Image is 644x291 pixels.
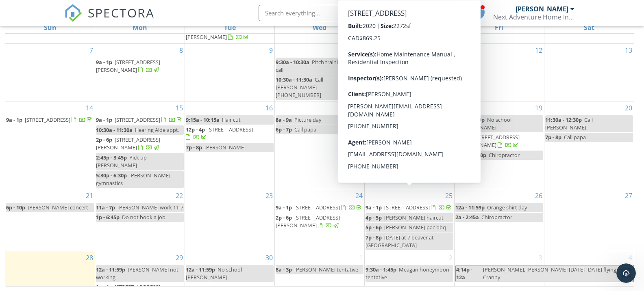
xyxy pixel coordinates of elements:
[366,224,382,231] span: 5p - 6p
[489,151,520,159] span: Chiropractor
[13,71,106,79] span: Click here to view the email.
[39,4,65,10] h1: Support
[366,58,396,66] span: 9:30a - 1:30p
[294,116,321,123] span: Picture day
[39,229,45,235] button: Gif picker
[186,266,215,273] span: 12a - 11:59p
[627,251,634,264] a: Go to October 4, 2025
[455,134,472,141] span: 9a - 3p
[39,10,79,18] p: Active 15h ago
[455,213,479,221] span: 2a - 2:45a
[276,214,340,229] span: [STREET_ADDRESS][PERSON_NAME]
[186,25,274,42] a: [STREET_ADDRESS][PERSON_NAME]
[264,101,274,114] a: Go to September 16, 2025
[96,172,127,179] span: 5:30p - 6:30p
[294,126,316,133] span: Call papa
[7,55,156,117] div: Support says…
[357,251,364,264] a: Go to October 1, 2025
[96,204,115,211] span: 11a - 7p
[186,125,274,142] a: 12p - 4p [STREET_ADDRESS]
[96,135,184,153] a: 2p - 6p [STREET_ADDRESS][PERSON_NAME]
[456,265,482,282] span: 4:14p - 12a
[96,116,183,123] a: 9a - 1p [STREET_ADDRESS]
[276,76,312,83] span: 10:30a - 11:30a
[64,4,82,22] img: The Best Home Inspection Software - Spectora
[544,43,634,101] td: Go to September 13, 2025
[13,101,55,106] div: Support • [DATE]
[96,154,147,169] span: Pick up [PERSON_NAME]
[6,115,94,125] a: 9a - 1p [STREET_ADDRESS]
[139,226,152,239] button: Send a message…
[88,4,154,21] span: SPECTORA
[447,251,454,264] a: Go to October 2, 2025
[444,101,454,114] a: Go to September 18, 2025
[354,44,364,57] a: Go to September 10, 2025
[276,58,361,73] span: Pitch training phone call
[222,22,237,33] a: Tuesday
[5,189,95,251] td: Go to September 21, 2025
[276,58,309,66] span: 9:30a - 10:30a
[564,134,586,141] span: Call papa
[95,189,185,251] td: Go to September 22, 2025
[354,189,364,202] a: Go to September 24, 2025
[366,204,453,211] a: 9a - 1p [STREET_ADDRESS]
[185,43,275,101] td: Go to September 9, 2025
[483,266,623,281] span: [PERSON_NAME], [PERSON_NAME] [DATE]-[DATE] flying to Cranny
[545,134,561,141] span: 7p - 8p
[268,44,274,57] a: Go to September 9, 2025
[366,234,434,249] span: [DATE] at 7 beaver at [GEOGRAPHIC_DATA]
[96,58,160,73] a: 9a - 1p [STREET_ADDRESS][PERSON_NAME]
[384,214,444,221] span: [PERSON_NAME] haircut
[364,189,454,251] td: Go to September 25, 2025
[26,229,32,235] button: Emoji picker
[616,263,636,283] iframe: Intercom live chat
[95,43,185,101] td: Go to September 8, 2025
[264,251,274,264] a: Go to September 30, 2025
[366,116,395,123] span: 12a - 11:59p
[366,58,444,73] a: 9:30a - 1:30p [STREET_ADDRESS][PERSON_NAME]
[366,58,444,73] span: [STREET_ADDRESS][PERSON_NAME]
[186,144,202,151] span: 7p - 8p
[96,58,112,66] span: 9a - 1p
[186,116,220,123] span: 9:15a - 10:15a
[186,266,242,281] span: No school [PERSON_NAME]
[444,189,454,202] a: Go to September 25, 2025
[96,213,120,221] span: 1p - 6:45p
[6,116,22,123] span: 9a - 1p
[6,116,94,123] a: 9a - 1p [STREET_ADDRESS]
[13,79,127,95] div: For more information, view
[276,214,340,229] a: 2p - 6p [STREET_ADDRESS][PERSON_NAME]
[5,101,95,189] td: Go to September 14, 2025
[533,189,544,202] a: Go to September 26, 2025
[276,76,323,99] span: Call [PERSON_NAME] [PHONE_NUMBER]
[25,116,70,123] span: [STREET_ADDRESS]
[533,101,544,114] a: Go to September 19, 2025
[135,126,179,134] span: Hearing Aide appt.
[516,5,568,13] div: [PERSON_NAME]
[454,101,544,189] td: Go to September 19, 2025
[174,251,185,264] a: Go to September 29, 2025
[444,44,454,57] a: Go to September 11, 2025
[84,101,95,114] a: Go to September 14, 2025
[96,58,184,75] a: 9a - 1p [STREET_ADDRESS][PERSON_NAME]
[276,204,292,211] span: 9a - 1p
[276,126,292,133] span: 6p - 7p
[454,43,544,101] td: Go to September 12, 2025
[96,58,160,73] span: [STREET_ADDRESS][PERSON_NAME]
[117,204,183,211] span: [PERSON_NAME] work 11-7
[96,136,160,151] a: 2p - 6p [STREET_ADDRESS][PERSON_NAME]
[7,55,133,99] div: An email could not be delivered:Click here to view the email.For more information, viewWhy emails...
[366,214,382,221] span: 4p - 5p
[384,144,424,151] span: Oma watch boys
[384,204,430,211] span: [STREET_ADDRESS]
[96,154,127,161] span: 2:45p - 3:45p
[366,133,453,142] a: 9a - 1p [STREET_ADDRESS]
[545,116,582,123] span: 11:30a - 12:30p
[13,60,127,68] div: An email could not be delivered:
[96,266,125,273] span: 12a - 11:59p
[115,116,160,123] span: [STREET_ADDRESS]
[88,44,95,57] a: Go to September 7, 2025
[122,213,165,221] span: Do not book a job
[52,229,58,235] button: Start recording
[545,116,593,131] span: Call [PERSON_NAME]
